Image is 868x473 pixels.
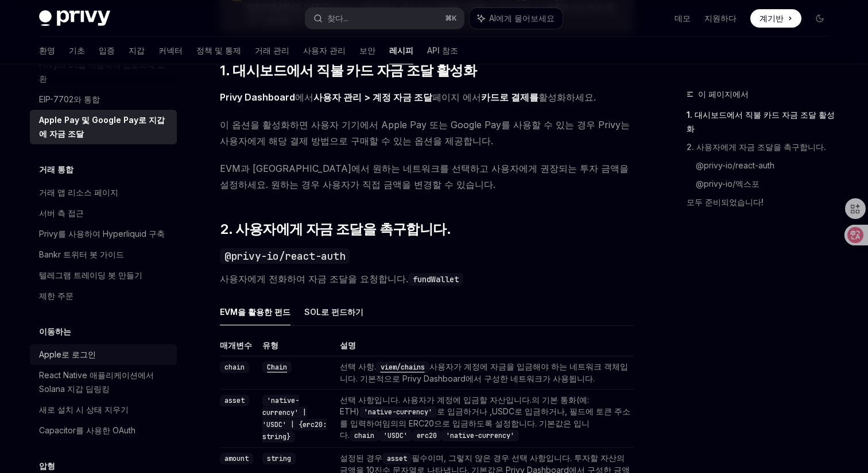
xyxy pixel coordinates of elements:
font: EVM과 [GEOGRAPHIC_DATA]에서 원하는 네트워크를 선택하고 사용자에게 권장되는 투자 금액을 설정하세요. 원하는 경우 사용자가 직접 금액을 변경할 수 있습니다. [220,163,629,190]
font: 선택 사항. [340,362,376,371]
button: 다크 모드 전환 [811,9,829,28]
font: . [594,91,596,103]
font: @privy-io/react-auth [696,160,774,170]
a: Privy Dashboard [220,91,295,103]
a: 모두 준비되었습니다! [687,193,838,211]
font: 선택 사항입니다. 사용자가 계정에 입금할 자산입니다. [340,395,532,405]
code: 'native-currency' [359,406,437,418]
font: 지원하다 [704,13,737,23]
font: 로 입금하거나 , [437,406,492,416]
font: 사용자에게 전화하여 자금 조달을 요청합니다. [220,273,408,284]
font: 2. 사용자에게 자금 조달을 촉구합니다. [687,142,826,152]
font: 환영 [39,45,55,55]
font: 1. 대시보드에서 직불 카드 자금 조달 활성화 [687,110,835,133]
a: @privy-io/엑스포 [696,175,838,193]
a: 데모 [675,13,691,24]
font: 설명 [340,340,356,350]
a: React Native 애플리케이션에서 Solana 지갑 딥링킹 [30,365,177,399]
button: EVM을 활용한 펀드 [220,298,290,325]
font: Bankr 트위터 봇 가이드 [39,249,124,259]
font: Privy를 사용하여 Hyperliquid 구축 [39,229,165,239]
font: 입증 [99,45,115,55]
code: Chain [262,362,292,373]
a: viem/chains [376,362,429,371]
font: 설정된 경우 [340,453,382,463]
code: 'native-currency' | 'USDC' | {erc20: string} [262,395,327,443]
font: 유형 [262,340,278,350]
font: 사용자 관리 [303,45,346,55]
font: 새로 설치 시 상태 지우기 [39,405,129,414]
font: 카드로 결제를 [481,91,538,103]
code: fundWallet [408,273,463,286]
font: 텔레그램 트레이딩 봇 만들기 [39,270,142,280]
font: 지갑 [129,45,145,55]
font: API 참조 [427,45,458,55]
a: API 참조 [427,37,458,64]
font: 기초 [69,45,85,55]
a: 보안 [359,37,375,64]
font: React Native 애플리케이션에서 Solana 지갑 딥링킹 [39,370,154,394]
a: Apple로 로그인 [30,344,177,365]
font: 찾다... [327,13,348,23]
font: 압형 [39,461,55,471]
font: 거래 앱 리소스 페이지 [39,187,118,197]
font: ⌘ [445,14,452,22]
font: K [452,14,457,22]
code: string [262,453,296,464]
font: Apple Pay 및 Google Pay로 지갑에 자금 조달 [39,115,165,139]
a: 기초 [69,37,85,64]
font: 모두 준비되었습니다! [687,197,764,207]
code: viem/chains [376,362,429,373]
a: 레시피 [389,37,413,64]
code: @privy-io/react-auth [220,248,350,264]
font: 에서 [295,91,313,103]
a: 새로 설치 시 상태 지우기 [30,399,177,420]
a: 정책 및 통제 [196,37,241,64]
a: Capacitor를 사용한 OAuth [30,420,177,441]
font: SOL로 펀드하기 [304,307,363,317]
button: 찾다...⌘K [305,8,464,29]
a: 계기반 [750,9,801,28]
code: asset [220,395,249,406]
a: 사용자 관리 [303,37,346,64]
code: asset [382,453,412,464]
font: . [348,430,350,440]
a: 제한 주문 [30,286,177,306]
a: 텔레그램 트레이딩 봇 만들기 [30,265,177,286]
a: 커넥터 [158,37,183,64]
font: 이 페이지에서 [698,89,749,99]
a: 1. 대시보드에서 직불 카드 자금 조달 활성화 [687,106,838,138]
a: 서버 측 접근 [30,203,177,224]
a: Apple Pay 및 Google Pay로 지갑에 자금 조달 [30,110,177,144]
code: chain [350,430,379,441]
font: 이 옵션을 활성화하면 사용자 기기에서 Apple Pay 또는 Google Pay를 사용할 수 있는 경우 Privy는 사용자에게 해당 결제 방법으로 구매할 수 있는 옵션을 제공... [220,119,630,147]
a: Bankr 트위터 봇 가이드 [30,244,177,265]
font: 제한 주문 [39,291,73,301]
code: erc20 [412,430,441,441]
font: 페이지 에서 [432,91,481,103]
font: 데모 [675,13,691,23]
font: Apple로 로그인 [39,349,96,359]
a: Privy를 사용하여 Hyperliquid 구축 [30,224,177,244]
a: 입증 [99,37,115,64]
font: 커넥터 [158,45,183,55]
code: 'USDC' [379,430,412,441]
font: @privy-io/엑스포 [696,179,759,189]
a: 2. 사용자에게 자금 조달을 촉구합니다. [687,138,838,156]
a: EIP-7702와 통합 [30,89,177,110]
font: 거래 통합 [39,164,73,174]
img: 어두운 로고 [39,10,110,26]
font: 활성화하세요 [538,91,594,103]
font: 계기반 [759,13,784,23]
font: 정책 및 통제 [196,45,241,55]
a: @privy-io/react-auth [696,156,838,175]
font: AI에게 물어보세요 [489,13,555,23]
font: EVM을 활용한 펀드 [220,307,290,317]
code: amount [220,453,253,464]
code: chain [220,362,249,373]
button: SOL로 펀드하기 [304,298,363,325]
font: EIP-7702와 통합 [39,94,100,104]
font: 이동하는 [39,326,71,336]
code: 'native-currency' [441,430,519,441]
